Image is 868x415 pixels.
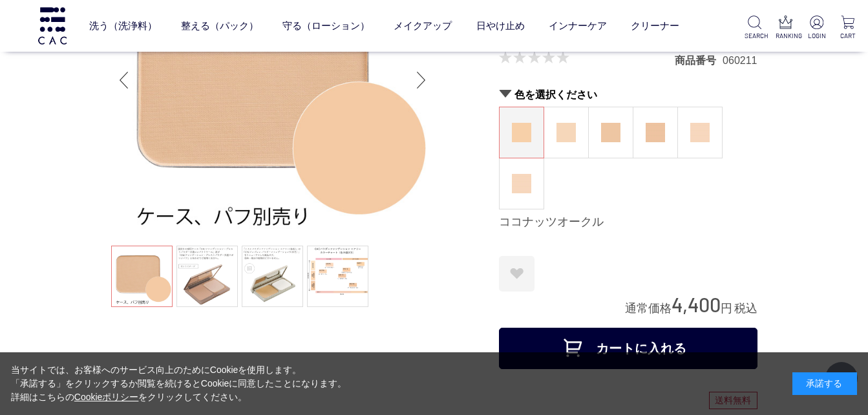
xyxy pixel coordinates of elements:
p: SEARCH [745,31,765,41]
span: 通常価格 [625,302,672,315]
a: Cookieポリシー [74,392,139,402]
h2: 色を選択ください [499,88,757,101]
button: カートに入れる [499,328,757,369]
a: クリーナー [631,8,679,43]
dl: アーモンドオークル [633,107,678,158]
a: 日やけ止め [476,8,525,43]
dl: ピーチベージュ [499,158,544,209]
a: メイクアップ [394,8,452,43]
p: CART [838,31,858,41]
a: アーモンドオークル [633,107,677,158]
a: お気に入りに登録する [499,256,535,292]
img: ココナッツオークル [512,123,531,142]
img: アーモンドオークル [646,123,665,142]
dl: マカダミアオークル [544,107,589,158]
dl: ココナッツオークル [499,107,544,158]
a: 洗う（洗浄料） [89,8,157,43]
a: ヘーゼルオークル [589,107,633,158]
a: SEARCH [745,16,765,41]
dl: ヘーゼルオークル [588,107,633,158]
img: logo [36,7,69,44]
a: ピーチアイボリー [678,107,722,158]
img: ヘーゼルオークル [601,123,620,142]
span: 税込 [734,302,757,315]
a: マカダミアオークル [544,107,588,158]
div: Next slide [408,54,434,106]
p: RANKING [776,31,796,41]
div: 当サイトでは、お客様へのサービス向上のためにCookieを使用します。 「承諾する」をクリックするか閲覧を続けるとCookieに同意したことになります。 詳細はこちらの をクリックしてください。 [11,363,347,404]
a: インナーケア [549,8,607,43]
img: ピーチアイボリー [690,123,710,142]
dt: 商品番号 [675,54,723,67]
a: RANKING [776,16,796,41]
a: ピーチベージュ [500,158,544,209]
span: 円 [721,302,732,315]
dl: ピーチアイボリー [677,107,723,158]
span: 4,400 [672,292,721,316]
a: LOGIN [807,16,827,41]
a: 守る（ローション） [282,8,370,43]
a: CART [838,16,858,41]
img: ピーチベージュ [512,174,531,193]
dd: 060211 [723,54,757,67]
img: マカダミアオークル [556,123,576,142]
div: 承諾する [792,372,857,395]
a: 整える（パック） [181,8,259,43]
div: Previous slide [111,54,137,106]
p: LOGIN [807,31,827,41]
div: ココナッツオークル [499,215,757,230]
